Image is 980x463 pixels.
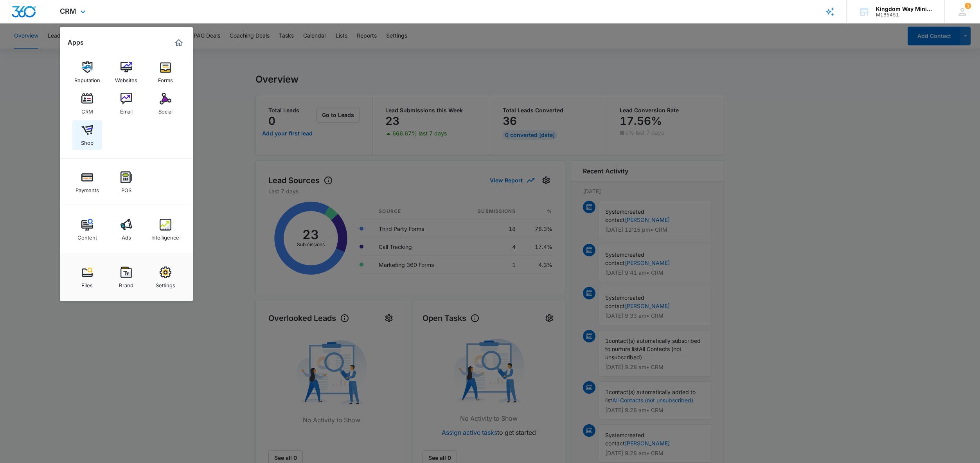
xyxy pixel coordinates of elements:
a: Forms [151,58,180,87]
div: POS [121,183,131,193]
a: Reputation [72,58,102,87]
a: Email [111,89,141,119]
a: Ads [111,215,141,245]
a: POS [111,168,141,197]
div: account name [876,6,933,12]
div: Websites [115,73,137,83]
div: Intelligence [151,231,179,241]
a: Intelligence [151,215,180,245]
div: Email [120,104,133,115]
a: Files [72,263,102,292]
h2: Apps [68,39,84,46]
div: Content [77,231,97,241]
a: CRM [72,89,102,119]
a: Brand [111,263,141,292]
a: Payments [72,168,102,197]
a: Settings [151,263,180,292]
span: CRM [60,7,76,15]
div: Ads [122,231,131,241]
div: Brand [119,278,133,288]
div: Settings [156,278,175,288]
a: Social [151,89,180,119]
a: Websites [111,58,141,87]
a: Content [72,215,102,245]
div: notifications count [965,3,971,9]
span: 1 [965,3,971,9]
div: Social [158,104,173,115]
a: Shop [72,120,102,150]
a: Marketing 360® Dashboard [173,36,185,49]
div: Shop [81,136,94,146]
div: Reputation [74,73,100,83]
div: CRM [81,104,93,115]
div: account id [876,12,933,18]
div: Files [81,278,93,288]
div: Payments [76,183,99,193]
div: Forms [158,73,173,83]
